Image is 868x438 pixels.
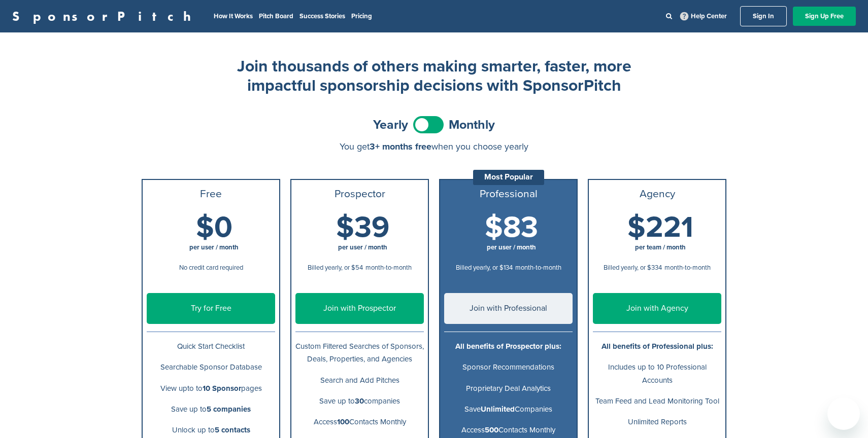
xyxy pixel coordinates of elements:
[295,188,424,200] h3: Prospector
[602,342,713,351] b: All benefits of Professional plus:
[147,293,275,324] a: Try for Free
[593,395,721,408] p: Team Feed and Lead Monitoring Tool
[740,6,787,26] a: Sign In
[449,119,495,131] span: Monthly
[147,340,275,353] p: Quick Start Checklist
[455,342,561,351] b: All benefits of Prospector plus:
[259,12,293,20] a: Pitch Board
[444,361,573,374] p: Sponsor Recommendations
[351,12,372,20] a: Pricing
[337,417,349,426] b: 100
[295,374,424,387] p: Search and Add Pitches
[295,340,424,366] p: Custom Filtered Searches of Sponsors, Deals, Properties, and Agencies
[299,12,345,20] a: Success Stories
[203,384,241,393] b: 10 Sponsor
[473,170,544,185] div: Most Popular
[147,382,275,395] p: View upto to pages
[147,361,275,374] p: Searchable Sponsor Database
[678,10,729,22] a: Help Center
[485,425,498,434] b: 500
[481,405,515,414] b: Unlimited
[179,264,243,272] span: No credit card required
[444,424,573,436] p: Access Contacts Monthly
[444,403,573,416] p: Save Companies
[456,264,513,272] span: Billed yearly, or $134
[515,264,561,272] span: month-to-month
[355,396,364,406] b: 30
[295,416,424,428] p: Access Contacts Monthly
[444,382,573,395] p: Proprietary Deal Analytics
[147,403,275,416] p: Save up to
[207,405,251,414] b: 5 companies
[793,7,856,26] a: Sign Up Free
[370,141,431,152] span: 3+ months free
[196,210,232,245] span: $0
[444,188,573,200] h3: Professional
[593,416,721,428] p: Unlimited Reports
[142,141,726,152] div: You get when you choose yearly
[308,264,363,272] span: Billed yearly, or $54
[485,210,538,245] span: $83
[593,361,721,386] p: Includes up to 10 Professional Accounts
[338,243,387,251] span: per user / month
[365,264,412,272] span: month-to-month
[635,243,686,251] span: per team / month
[593,293,721,324] a: Join with Agency
[231,57,637,96] h2: Join thousands of others making smarter, faster, more impactful sponsorship decisions with Sponso...
[336,210,389,245] span: $39
[664,264,711,272] span: month-to-month
[444,293,573,324] a: Join with Professional
[12,10,197,23] a: SponsorPitch
[295,293,424,324] a: Join with Prospector
[593,188,721,200] h3: Agency
[215,425,250,434] b: 5 contacts
[147,424,275,436] p: Unlock up to
[627,210,693,245] span: $221
[827,397,860,430] iframe: Button to launch messaging window
[189,243,239,251] span: per user / month
[373,119,408,131] span: Yearly
[214,12,253,20] a: How It Works
[487,243,536,251] span: per user / month
[295,395,424,408] p: Save up to companies
[147,188,275,200] h3: Free
[604,264,662,272] span: Billed yearly, or $334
